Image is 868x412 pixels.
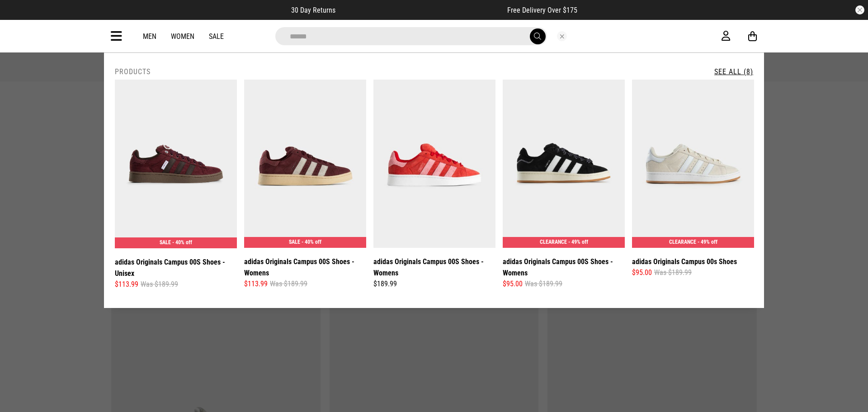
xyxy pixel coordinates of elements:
[270,279,307,289] span: Was $189.99
[698,239,717,245] span: - 49% off
[244,279,268,289] span: $113.99
[141,279,178,290] span: Was $189.99
[244,80,366,248] img: Adidas Originals Campus 00s Shoes - Womens in Maroon
[115,67,151,76] h2: Products
[507,6,577,14] span: Free Delivery Over $175
[171,32,194,41] a: Women
[373,256,495,279] a: adidas Originals Campus 00S Shoes - Womens
[143,32,156,41] a: Men
[291,6,335,14] span: 30 Day Returns
[244,256,366,279] a: adidas Originals Campus 00S Shoes - Womens
[632,80,754,248] img: Adidas Originals Campus 00s Shoes in White
[289,239,300,245] span: SALE
[568,239,588,245] span: - 49% off
[373,279,495,289] div: $189.99
[525,279,562,289] span: Was $189.99
[172,239,192,246] span: - 40% off
[160,239,171,246] span: SALE
[7,4,34,31] button: Open LiveChat chat widget
[354,5,489,14] iframe: Customer reviews powered by Trustpilot
[557,31,567,41] button: Close search
[714,67,753,76] a: See All (8)
[503,80,625,248] img: Adidas Originals Campus 00s Shoes - Womens in White
[209,32,224,41] a: Sale
[632,256,737,267] a: adidas Originals Campus 00s Shoes
[632,267,652,278] span: $95.00
[115,80,237,248] img: Adidas Originals Campus 00s Shoes - Unisex in Maroon
[669,239,696,245] span: CLEARANCE
[503,256,625,279] a: adidas Originals Campus 00S Shoes - Womens
[503,279,523,289] span: $95.00
[654,267,692,278] span: Was $189.99
[115,256,237,279] a: adidas Originals Campus 00S Shoes - Unisex
[302,239,321,245] span: - 40% off
[115,279,138,290] span: $113.99
[373,80,495,248] img: Adidas Originals Campus 00s Shoes - Womens in Red
[540,239,567,245] span: CLEARANCE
